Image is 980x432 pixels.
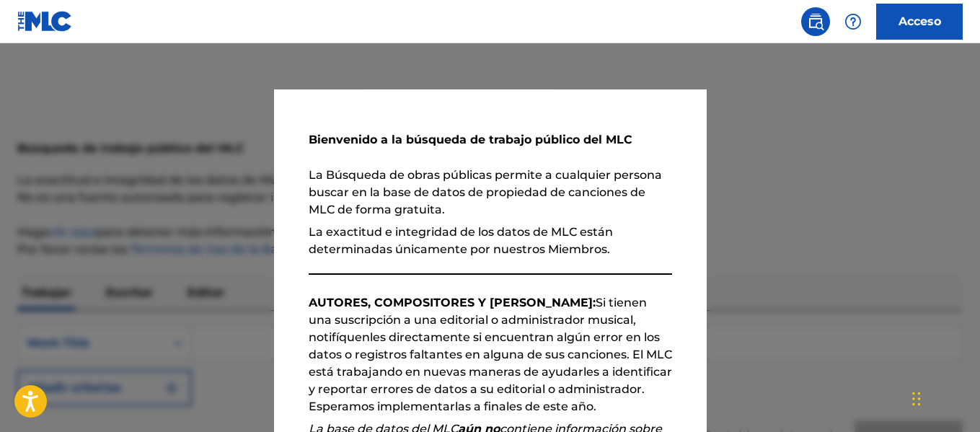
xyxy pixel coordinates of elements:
[309,168,662,216] font: La Búsqueda de obras públicas permite a cualquier persona buscar en la base de datos de propiedad...
[309,225,613,256] font: La exactitud e integridad de los datos de MLC están determinadas únicamente por nuestros Miembros.
[309,133,632,146] font: Bienvenido a la búsqueda de trabajo público del MLC
[912,377,921,420] div: Arrastrar
[807,13,824,30] img: buscar
[876,4,963,40] a: Acceso
[908,363,980,432] div: Widget de chat
[908,363,980,432] iframe: Chat Widget
[899,14,941,28] font: Acceso
[844,13,862,30] img: ayuda
[17,11,73,32] img: Logotipo del MLC
[309,296,672,413] font: Si tienen una suscripción a una editorial o administrador musical, notifíquenles directamente si ...
[309,296,596,309] font: AUTORES, COMPOSITORES Y [PERSON_NAME]:
[801,7,830,36] a: Búsqueda pública
[839,7,868,36] div: Ayuda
